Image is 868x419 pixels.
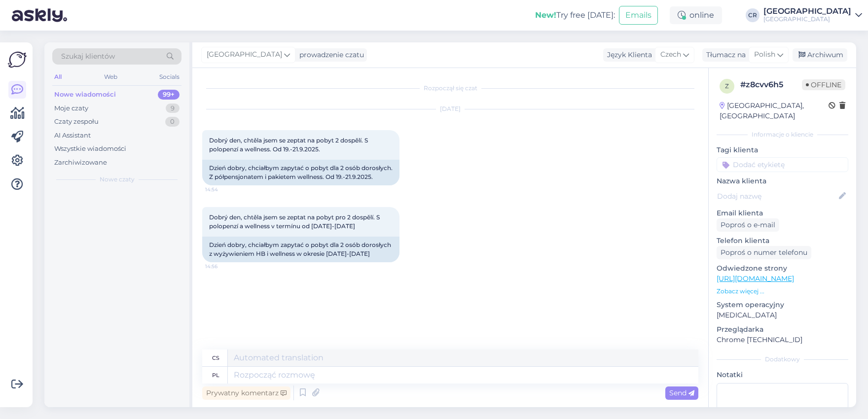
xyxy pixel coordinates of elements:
div: Prywatny komentarz [202,386,290,400]
img: Askly Logo [8,50,27,69]
p: Tagi klienta [717,145,848,155]
div: Archiwum [793,48,847,62]
div: online [670,6,722,24]
div: All [52,70,64,83]
div: Tłumacz na [702,50,746,60]
span: Polish [754,49,775,60]
div: pl [212,367,219,384]
span: 14:54 [205,186,242,193]
div: Dzień dobry, chciałbym zapytać o pobyt dla 2 osób dorosłych z wyżywieniem HB i wellness w okresie... [202,237,399,262]
div: Język Klienta [603,50,652,60]
div: AI Assistant [54,131,91,140]
div: Nowe wiadomości [54,90,116,100]
div: Web [102,70,119,83]
p: Chrome [TECHNICAL_ID] [717,335,848,345]
p: Odwiedzone strony [717,263,848,274]
button: Emails [619,6,658,25]
div: Try free [DATE]: [535,9,615,21]
div: CR [746,8,759,22]
input: Dodać etykietę [717,157,848,172]
div: cs [212,349,219,366]
a: [URL][DOMAIN_NAME] [717,274,794,283]
div: [GEOGRAPHIC_DATA] [763,7,851,15]
b: New! [535,10,556,20]
div: Socials [157,70,181,83]
span: Dobrý den, chtěla jsem se zeptat na pobyt 2 dospělí. S polopenzí a wellness. Od 19.-21.9.2025. [209,137,369,153]
div: Poproś o numer telefonu [717,246,811,259]
div: Zarchiwizowane [54,158,107,168]
input: Dodaj nazwę [717,191,837,202]
div: # z8cvv6h5 [740,79,802,91]
p: [MEDICAL_DATA] [717,310,848,320]
a: [GEOGRAPHIC_DATA][GEOGRAPHIC_DATA] [763,7,862,23]
span: Nowe czaty [100,175,135,184]
div: [GEOGRAPHIC_DATA], [GEOGRAPHIC_DATA] [720,101,829,121]
div: prowadzenie czatu [295,50,364,60]
p: Przeglądarka [717,324,848,335]
span: Send [669,388,694,397]
p: System operacyjny [717,300,848,310]
div: 9 [166,104,180,113]
div: 0 [165,117,180,127]
span: Szukaj klientów [61,51,115,62]
div: 99+ [158,90,180,100]
p: Notatki [717,370,848,380]
div: [DATE] [202,105,698,113]
div: Poproś o e-mail [717,218,779,232]
span: z [725,82,729,90]
p: Email klienta [717,208,848,218]
div: [GEOGRAPHIC_DATA] [763,15,851,23]
div: Dodatkowy [717,355,848,364]
span: Dobrý den, chtěla jsem se zeptat na pobyt pro 2 dospělí. S polopenzí a wellness v termínu od [DAT... [209,213,381,230]
p: Zobacz więcej ... [717,287,848,296]
div: Wszystkie wiadomości [54,144,126,154]
span: Czech [660,49,681,60]
p: Telefon klienta [717,236,848,246]
div: Informacje o kliencie [717,130,848,139]
div: Czaty zespołu [54,117,99,127]
span: [GEOGRAPHIC_DATA] [207,49,282,60]
p: Nazwa klienta [717,176,848,186]
span: Offline [802,79,845,90]
span: 14:56 [205,263,242,270]
div: Dzień dobry, chciałbym zapytać o pobyt dla 2 osób dorosłych. Z półpensjonatem i pakietem wellness... [202,160,399,185]
div: Moje czaty [54,104,88,113]
div: Rozpoczął się czat [202,84,698,93]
